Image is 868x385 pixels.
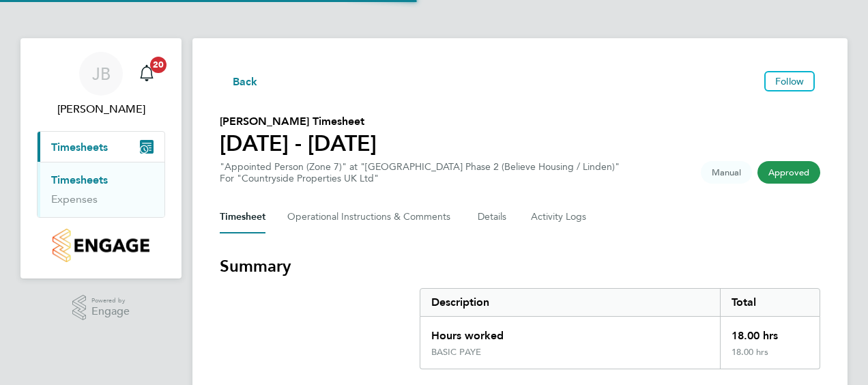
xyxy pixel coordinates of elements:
[92,65,111,83] span: JB
[431,347,481,358] div: BASIC PAYE
[220,173,620,184] div: For "Countryside Properties UK Ltd"
[720,347,820,369] div: 18.00 hrs
[133,52,160,96] a: 20
[531,201,588,233] button: Activity Logs
[420,317,720,347] div: Hours worked
[91,295,130,306] span: Powered by
[37,229,165,262] a: Go to home page
[764,71,815,91] button: Follow
[51,141,108,154] span: Timesheets
[38,162,164,217] div: Timesheets
[720,289,820,316] div: Total
[757,161,820,184] span: This timesheet has been approved.
[72,295,130,321] a: Powered byEngage
[220,201,265,233] button: Timesheet
[220,72,258,89] button: Back
[220,161,620,184] div: "Appointed Person (Zone 7)" at "[GEOGRAPHIC_DATA] Phase 2 (Believe Housing / Linden)"
[420,288,820,369] div: Summary
[220,130,377,157] h1: [DATE] - [DATE]
[91,306,130,317] span: Engage
[720,317,820,347] div: 18.00 hrs
[51,173,108,186] a: Timesheets
[233,74,258,90] span: Back
[220,113,377,130] h2: [PERSON_NAME] Timesheet
[20,38,182,279] nav: Main navigation
[701,161,752,184] span: This timesheet was manually created.
[220,255,820,277] h3: Summary
[478,201,509,233] button: Details
[150,57,167,73] span: 20
[420,289,720,316] div: Description
[37,101,165,117] span: John Bancroft
[287,201,456,233] button: Operational Instructions & Comments
[775,75,804,87] span: Follow
[53,229,149,262] img: countryside-properties-logo-retina.png
[37,52,165,117] a: JB[PERSON_NAME]
[38,132,164,162] button: Timesheets
[51,192,98,205] a: Expenses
